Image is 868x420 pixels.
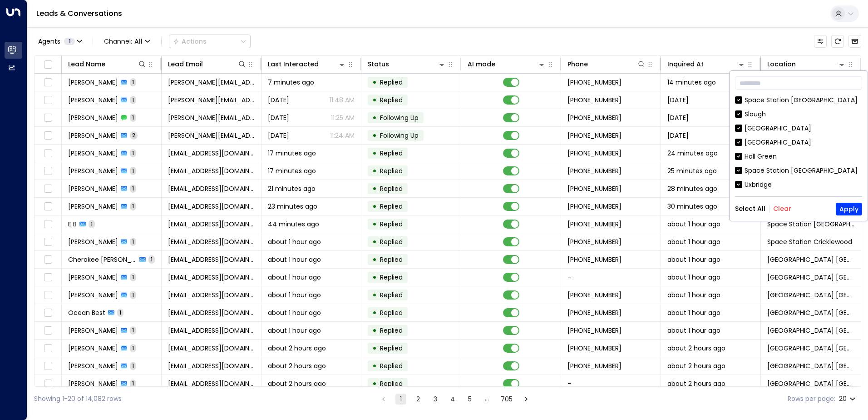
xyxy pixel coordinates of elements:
[168,78,255,87] span: anish.grewal@gmail.com
[68,59,105,70] div: Lead Name
[372,128,377,143] div: •
[380,379,403,388] span: Replied
[667,184,717,193] span: 28 minutes ago
[268,379,326,388] span: about 2 hours ago
[68,255,137,264] span: Cherokee Arnold
[268,184,316,193] span: 21 minutes ago
[380,166,403,175] span: Replied
[372,92,377,108] div: •
[42,307,54,319] span: Toggle select row
[814,35,827,48] button: Customize
[268,361,326,370] span: about 2 hours ago
[130,238,136,245] span: 1
[68,113,118,122] span: Anish Grewal
[130,380,136,387] span: 1
[567,113,621,122] span: +447944887009
[372,216,377,232] div: •
[667,326,720,335] span: about 1 hour ago
[268,255,321,264] span: about 1 hour ago
[567,237,621,246] span: +447376836535
[561,375,661,392] td: -
[735,166,862,175] div: Space Station [GEOGRAPHIC_DATA]
[372,340,377,356] div: •
[499,394,514,405] button: Go to page 705
[330,95,355,105] p: 11:48 AM
[68,149,118,158] span: Matthew Lindsey
[567,326,621,335] span: +447230313083
[482,394,493,405] div: …
[168,379,255,388] span: vusyqoz@gmail.com
[168,255,255,264] span: xyjadeq@gmail.com
[168,202,255,211] span: vymudom@gmail.com
[767,59,846,70] div: Location
[268,149,316,158] span: 17 minutes ago
[831,35,844,48] span: Refresh
[372,358,377,374] div: •
[567,344,621,353] span: +447957932690
[788,394,835,404] label: Rows per page:
[42,148,54,159] span: Toggle select row
[169,35,251,48] div: Button group with a nested menu
[268,113,289,122] span: Yesterday
[521,394,532,405] button: Go to next page
[268,308,321,317] span: about 1 hour ago
[667,290,720,300] span: about 1 hour ago
[68,326,118,335] span: Jasper Hurley
[168,220,255,229] span: ebalde123@gmail.com
[745,152,777,161] div: Hall Green
[169,35,251,48] button: Actions
[168,149,255,158] span: matthew4880@hotmail.com
[168,59,247,70] div: Lead Email
[464,394,475,405] button: Go to page 5
[667,131,689,140] span: Sep 27, 2025
[667,202,717,211] span: 30 minutes ago
[380,237,403,246] span: Replied
[38,38,60,45] span: Agents
[34,394,122,404] div: Showing 1-20 of 14,082 rows
[848,35,861,48] button: Archived Leads
[268,78,314,87] span: 7 minutes ago
[268,326,321,335] span: about 1 hour ago
[168,166,255,175] span: lomukeh@gmail.com
[567,184,621,193] span: +447472731045
[42,183,54,195] span: Toggle select row
[372,110,377,125] div: •
[773,205,791,212] button: Clear
[745,166,858,175] div: Space Station [GEOGRAPHIC_DATA]
[168,308,255,317] span: lexyhe@gmail.com
[380,344,403,353] span: Replied
[268,131,289,140] span: Sep 28, 2025
[68,95,118,105] span: Anish Grewal
[767,326,854,335] span: Space Station St Johns Wood
[42,201,54,212] span: Toggle select row
[168,344,255,353] span: hotylalol@gmail.com
[380,95,403,105] span: Replied
[372,323,377,338] div: •
[567,220,621,229] span: +447913630018
[168,184,255,193] span: myqygaqu@gmail.com
[42,254,54,265] span: Toggle select row
[330,131,355,140] p: 11:24 AM
[745,95,858,105] div: Space Station [GEOGRAPHIC_DATA]
[64,38,75,45] span: 1
[134,38,143,45] span: All
[567,166,621,175] span: +447923132271
[42,130,54,141] span: Toggle select row
[130,291,136,299] span: 1
[130,326,136,334] span: 1
[372,270,377,285] div: •
[372,287,377,303] div: •
[372,145,377,161] div: •
[68,237,118,246] span: Neve Franklin
[68,78,118,87] span: Anish Grewal
[68,184,118,193] span: Jada Justice
[168,290,255,300] span: hysoxe@gmail.com
[42,95,54,106] span: Toggle select row
[767,361,854,370] span: Space Station Kings Heath
[735,124,862,133] div: [GEOGRAPHIC_DATA]
[767,273,854,282] span: Space Station St Johns Wood
[372,252,377,267] div: •
[68,59,147,70] div: Lead Name
[68,344,118,353] span: Octavia Sullivan
[42,290,54,301] span: Toggle select row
